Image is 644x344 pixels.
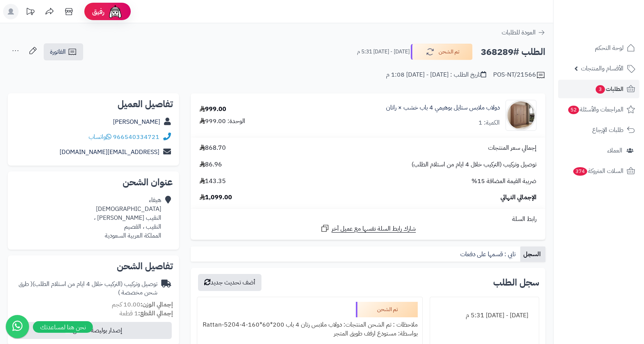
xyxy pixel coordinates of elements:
span: السلات المتروكة [572,166,624,176]
a: الطلبات3 [558,80,639,98]
span: إجمالي سعر المنتجات [488,144,536,152]
a: تحديثات المنصة [20,4,40,21]
h2: الطلب #368289 [481,44,545,60]
button: أضف تحديث جديد [198,274,261,291]
span: الإجمالي النهائي [501,193,536,202]
a: دولاب ملابس ستايل بوهيمي 4 باب خشب × راتان [386,103,500,112]
span: الفاتورة [50,47,66,56]
span: طلبات الإرجاع [592,125,624,135]
a: تابي : قسمها على دفعات [457,246,520,262]
div: [DATE] - [DATE] 5:31 م [435,308,534,323]
span: 1,099.00 [200,193,232,202]
small: 10.00 كجم [112,300,173,309]
span: توصيل وتركيب (التركيب خلال 4 ايام من استلام الطلب) [412,160,536,169]
small: 1 قطعة [120,309,173,318]
span: 52 [568,106,579,114]
button: تم الشحن [411,44,473,60]
small: [DATE] - [DATE] 5:31 م [357,48,410,56]
span: الطلبات [595,84,624,94]
span: ضريبة القيمة المضافة 15% [471,177,536,186]
span: 374 [573,167,587,176]
div: 999.00 [200,105,226,114]
a: السجل [520,246,545,262]
span: لوحة التحكم [595,43,624,53]
span: 868.70 [200,144,226,152]
a: العودة للطلبات [502,28,545,37]
strong: إجمالي الوزن: [140,300,173,309]
a: شارك رابط السلة نفسها مع عميل آخر [320,224,416,233]
a: طلبات الإرجاع [558,121,639,139]
a: [PERSON_NAME] [113,117,160,127]
span: رفيق [92,7,104,16]
strong: إجمالي القطع: [138,309,173,318]
div: ملاحظات : تم الشحن المنتجات: دولاب ملابس رتان 4 باب 200*60*160-Rattan-5204-4 بواسطة: مستودع ارفف ... [202,317,418,341]
div: رابط السلة [194,215,542,224]
a: واتساب [89,132,111,142]
span: العودة للطلبات [502,28,536,37]
a: المراجعات والأسئلة52 [558,100,639,119]
span: الأقسام والمنتجات [581,63,624,74]
h2: تفاصيل العميل [14,99,173,109]
h3: سجل الطلب [493,278,539,287]
h2: تفاصيل الشحن [14,262,173,271]
span: 3 [596,85,605,94]
img: ai-face.png [108,4,123,19]
span: العملاء [607,145,622,156]
span: المراجعات والأسئلة [567,104,624,115]
button: إصدار بوليصة الشحن [13,322,172,339]
a: السلات المتروكة374 [558,162,639,180]
a: [EMAIL_ADDRESS][DOMAIN_NAME] [60,147,159,157]
span: 86.96 [200,160,222,169]
div: POS-NT/21566 [493,70,545,80]
div: توصيل وتركيب (التركيب خلال 4 ايام من استلام الطلب) [14,280,157,298]
div: الوحدة: 999.00 [200,117,245,126]
span: شارك رابط السلة نفسها مع عميل آخر [331,224,416,233]
a: العملاء [558,141,639,160]
a: لوحة التحكم [558,39,639,57]
a: 966540334721 [113,132,159,142]
span: ( طرق شحن مخصصة ) [19,279,157,298]
img: 1749977265-1-90x90.jpg [506,100,536,131]
span: 143.35 [200,177,226,186]
a: الفاتورة [44,43,83,60]
div: الكمية: 1 [478,118,500,127]
div: تاريخ الطلب : [DATE] - [DATE] 1:08 م [386,70,486,79]
div: تم الشحن [356,302,418,317]
h2: عنوان الشحن [14,178,173,187]
div: هيفاء [DEMOGRAPHIC_DATA] النقيب [PERSON_NAME] ، النقيب ، القصيم المملكة العربية السعودية [94,196,161,240]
